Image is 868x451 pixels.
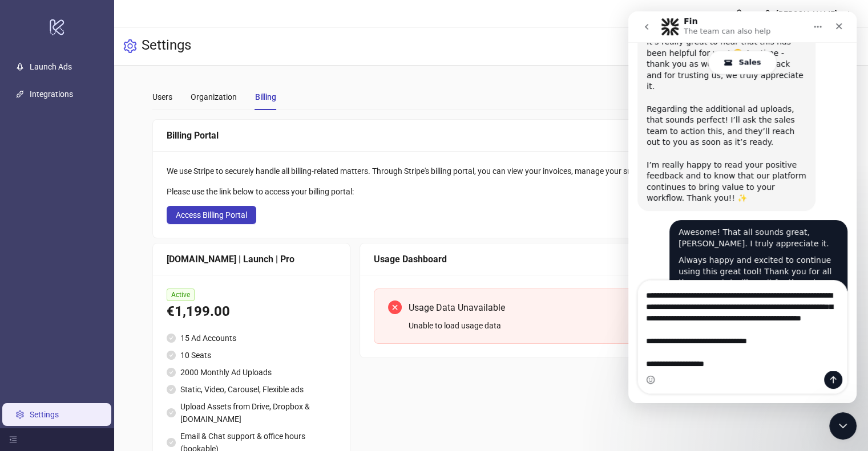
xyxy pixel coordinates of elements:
li: 15 Ad Accounts [167,332,336,344]
li: 2000 Monthly Ad Uploads [167,366,336,379]
span: bell [735,9,743,17]
textarea: Message… [10,269,219,359]
div: Users [152,91,172,103]
span: check-circle [167,351,176,360]
span: check-circle [167,385,176,394]
div: Awesome! That all sounds great, [PERSON_NAME]. I truly appreciate it.Always happy and excited to ... [41,209,219,306]
div: I’m really happy to read your positive feedback and to know that our platform continues to bring ... [18,148,178,193]
div: We use Stripe to securely handle all billing-related matters. Through Stripe's billing portal, yo... [167,165,741,177]
span: user [764,10,772,18]
div: €1,199.00 [167,301,336,323]
div: Billing Portal [167,128,741,143]
div: [DOMAIN_NAME] | Launch | Pro [167,252,336,266]
div: Usage Dashboard [374,252,741,266]
span: check-circle [167,368,176,377]
div: Usage Data Unavailable [409,300,727,315]
iframe: Intercom live chat [628,11,857,403]
div: Please use the link below to access your billing portal: [167,185,741,198]
li: Static, Video, Carousel, Flexible ads [167,383,336,396]
div: Billing [255,91,276,103]
div: Awesome! That all sounds great, [PERSON_NAME]. I truly appreciate it. [50,216,210,238]
span: Access Billing Portal [176,210,247,220]
span: menu-fold [9,436,17,444]
a: Settings [30,410,59,419]
li: Upload Assets from Drive, Dropbox & [DOMAIN_NAME] [167,400,336,425]
div: Regarding the additional ad uploads, that sounds perfect! I’ll ask the sales team to action this,... [18,92,178,148]
span: Active [167,289,195,301]
div: Always happy and excited to continue using this great tool! Thank you for all the support. I will... [50,243,210,299]
a: Integrations [30,90,73,99]
span: setting [123,39,137,53]
a: Launch Ads [30,62,72,71]
span: close-circle [388,300,402,314]
button: Emoji picker [18,364,27,373]
iframe: Intercom live chat [829,412,857,440]
span: check-circle [167,334,176,343]
span: down [842,10,850,18]
button: Access Billing Portal [167,206,256,224]
div: Isabella says… [9,209,219,315]
div: Unable to load usage data [409,319,727,332]
li: 10 Seats [167,349,336,361]
span: check-circle [167,438,176,447]
div: Organization [191,91,237,103]
span: check-circle [167,408,176,417]
button: Send a message… [196,359,214,377]
div: [PERSON_NAME] [772,7,842,20]
h3: Settings [142,36,191,56]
